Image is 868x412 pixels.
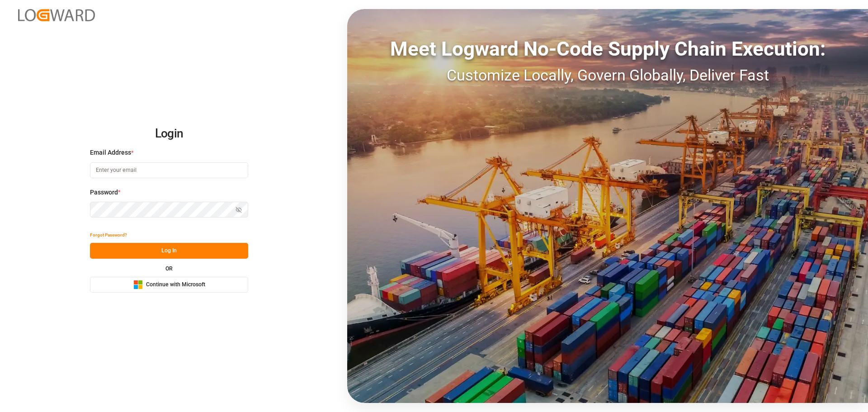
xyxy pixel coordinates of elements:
[165,266,173,271] small: OR
[347,64,868,87] div: Customize Locally, Govern Globally, Deliver Fast
[90,148,131,157] span: Email Address
[90,243,248,259] button: Log In
[18,9,95,21] img: Logward_new_orange.png
[90,162,248,178] input: Enter your email
[90,227,127,243] button: Forgot Password?
[347,34,868,64] div: Meet Logward No-Code Supply Chain Execution:
[146,281,205,289] span: Continue with Microsoft
[90,277,248,293] button: Continue with Microsoft
[90,119,248,148] h2: Login
[90,188,118,197] span: Password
